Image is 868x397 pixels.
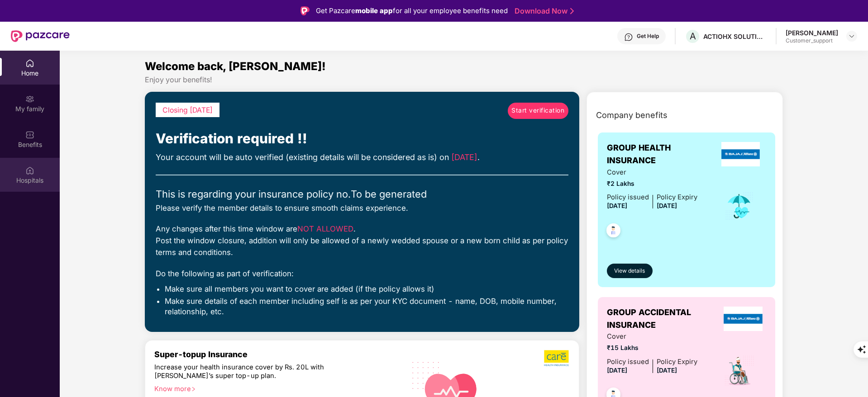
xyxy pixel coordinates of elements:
[165,284,568,294] li: Make sure all members you want to cover are added (if the policy allows it)
[607,192,649,203] div: Policy issued
[156,268,568,279] div: Do the following as part of verification:
[657,367,677,374] span: [DATE]
[156,186,568,202] div: This is regarding your insurance policy no. To be generated
[721,142,760,166] img: insurerLogo
[316,5,508,16] div: Get Pazcare for all your employee benefits need
[154,350,397,359] div: Super-topup Insurance
[596,109,668,122] span: Company benefits
[508,103,568,119] a: Start verification
[607,179,697,189] span: ₹2 Lakhs
[300,6,310,15] img: Logo
[156,128,568,149] div: Verification required !!
[25,59,34,68] img: svg+xml;base64,PHN2ZyBpZD0iSG9tZSIgeG1sbnM9Imh0dHA6Ly93d3cudzMub3JnLzIwMDAvc3ZnIiB3aWR0aD0iMjAiIG...
[451,152,477,162] span: [DATE]
[786,37,838,44] div: Customer_support
[145,60,326,73] span: Welcome back, [PERSON_NAME]!
[154,385,391,391] div: Know more
[607,202,627,209] span: [DATE]
[25,95,34,104] img: svg+xml;base64,PHN2ZyB3aWR0aD0iMjAiIGhlaWdodD0iMjAiIHZpZXdCb3g9IjAgMCAyMCAyMCIgZmlsbD0ibm9uZSIgeG...
[724,355,755,387] img: icon
[703,32,767,41] div: ACTIOHX SOLUTIONS PRIVATE LIMITED
[511,106,564,116] span: Start verification
[607,357,649,367] div: Policy issued
[607,167,697,178] span: Cover
[724,307,763,331] img: insurerLogo
[624,33,633,42] img: svg+xml;base64,PHN2ZyBpZD0iSGVscC0zMngzMiIgeG1sbnM9Imh0dHA6Ly93d3cudzMub3JnLzIwMDAvc3ZnIiB3aWR0aD...
[690,31,696,42] span: A
[848,33,855,40] img: svg+xml;base64,PHN2ZyBpZD0iRHJvcGRvd24tMzJ4MzIiIHhtbG5zPSJodHRwOi8vd3d3LnczLm9yZy8yMDAwL3N2ZyIgd2...
[637,33,659,40] div: Get Help
[191,387,196,392] span: right
[145,75,783,85] div: Enjoy your benefits!
[156,151,568,164] div: Your account will be auto verified (existing details will be considered as is) on .
[544,350,570,367] img: b5dec4f62d2307b9de63beb79f102df3.png
[607,331,697,342] span: Cover
[297,224,353,233] span: NOT ALLOWED
[607,264,653,278] button: View details
[515,6,571,16] a: Download Now
[725,191,754,221] img: icon
[657,192,697,203] div: Policy Expiry
[165,296,568,317] li: Make sure details of each member including self is as per your KYC document - name, DOB, mobile n...
[657,357,697,367] div: Policy Expiry
[607,306,720,332] span: GROUP ACCIDENTAL INSURANCE
[11,30,70,42] img: New Pazcare Logo
[607,367,627,374] span: [DATE]
[156,223,568,259] div: Any changes after this time window are . Post the window closure, addition will only be allowed o...
[607,343,697,353] span: ₹15 Lakhs
[156,202,568,214] div: Please verify the member details to ensure smooth claims experience.
[657,202,677,209] span: [DATE]
[162,106,213,114] span: Closing [DATE]
[25,166,34,175] img: svg+xml;base64,PHN2ZyBpZD0iSG9zcGl0YWxzIiB4bWxucz0iaHR0cDovL3d3dy53My5vcmcvMjAwMC9zdmciIHdpZHRoPS...
[614,267,645,275] span: View details
[25,130,34,139] img: svg+xml;base64,PHN2ZyBpZD0iQmVuZWZpdHMiIHhtbG5zPSJodHRwOi8vd3d3LnczLm9yZy8yMDAwL3N2ZyIgd2lkdGg9Ij...
[355,6,393,15] strong: mobile app
[154,363,358,381] div: Increase your health insurance cover by Rs. 20L with [PERSON_NAME]’s super top-up plan.
[607,142,715,167] span: GROUP HEALTH INSURANCE
[570,6,574,16] img: Stroke
[602,221,625,243] img: svg+xml;base64,PHN2ZyB4bWxucz0iaHR0cDovL3d3dy53My5vcmcvMjAwMC9zdmciIHdpZHRoPSI0OC45NDMiIGhlaWdodD...
[786,28,838,37] div: [PERSON_NAME]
